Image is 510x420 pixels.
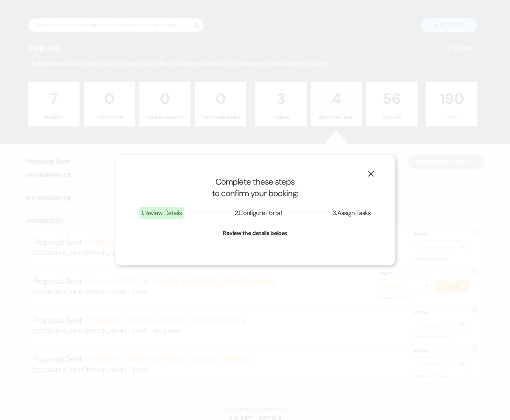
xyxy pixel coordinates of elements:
span: 2 . Configure Portal [235,209,282,217]
button: 1.Review Details [136,210,187,216]
h1: Complete these steps to confirm your booking: [136,176,374,199]
h3: Review the details below: [136,229,374,237]
span: 3 . Assign Tasks [332,209,371,217]
span: 1 . Review Details [139,207,184,219]
button: 2.Configure Portal [231,210,285,216]
button: 3.Assign Tasks [329,210,374,216]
